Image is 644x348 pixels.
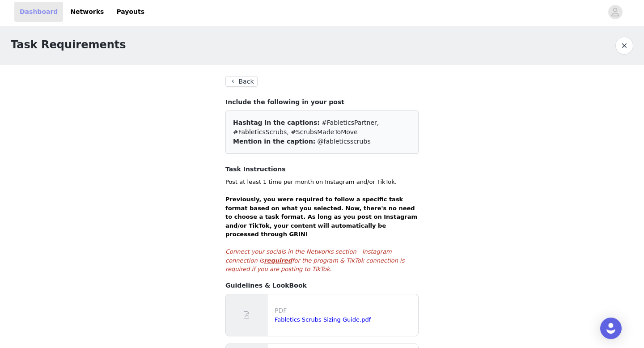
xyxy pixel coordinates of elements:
span: Mention in the caption: [233,138,315,145]
span: @fableticsscrubs [318,138,371,145]
span: Hashtag in the captions: [233,119,320,126]
p: Post at least 1 time per month on Instagram and/or TikTok. [225,178,419,187]
strong: Previously, you were required to follow a specific task format based on what you selected. Now, t... [225,196,417,238]
h4: Task Instructions [225,165,419,174]
em: Connect your socials in the Networks section - Instagram connection is for the program & TikTok c... [225,248,404,272]
a: Payouts [111,2,150,22]
h1: Task Requirements [11,37,126,53]
p: PDF [275,306,415,315]
h4: Include the following in your post [225,98,419,107]
div: Open Intercom Messenger [600,318,622,339]
strong: required [264,257,292,264]
h4: Guidelines & LookBook [225,281,419,290]
a: Fabletics Scrubs Sizing Guide.pdf [275,316,371,323]
a: Networks [65,2,109,22]
div: avatar [611,5,619,19]
button: Back [225,76,258,87]
a: Dashboard [14,2,63,22]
